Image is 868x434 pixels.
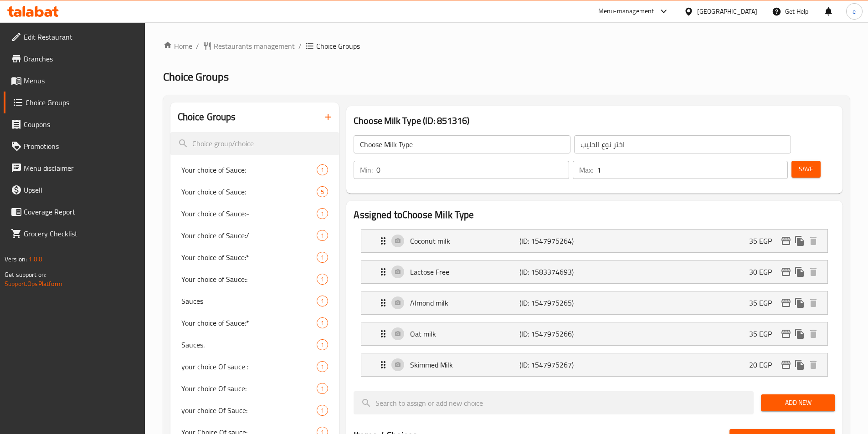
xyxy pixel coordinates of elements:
div: Expand [361,291,827,314]
div: your choice Of Sauce:1 [170,399,339,421]
li: Expand [354,349,835,380]
div: Your choice of Sauce::1 [170,268,339,290]
span: Coverage Report [24,206,138,217]
span: 1 [317,363,328,371]
div: Expand [361,260,827,283]
p: 35 EGP [749,328,779,339]
span: 1 [317,297,328,306]
span: Menus [24,75,138,86]
span: 1 [317,341,328,349]
button: edit [779,265,793,279]
span: Grocery Checklist [24,228,138,239]
div: Your choice of Sauce:5 [170,181,339,203]
p: 30 EGP [749,266,779,277]
div: Choices [317,230,328,241]
span: Upsell [24,184,138,195]
h3: Choose Milk Type (ID: 851316) [354,113,835,128]
span: Your choice Of sauce: [181,383,317,394]
span: 1.0.0 [28,253,42,265]
h2: Assigned to Choose Milk Type [354,208,835,222]
button: delete [806,327,820,341]
span: Choice Groups [316,41,360,51]
button: duplicate [793,358,806,372]
div: Choices [317,164,328,175]
span: Your choice of Sauce:* [181,317,317,328]
li: / [196,41,199,51]
span: e [853,6,856,16]
p: Max: [579,164,593,175]
div: Your choice of Sauce:*1 [170,246,339,268]
span: Your choice of Sauce:- [181,208,317,219]
div: Sauces.1 [170,334,339,356]
button: edit [779,327,793,341]
div: Your choice of Sauce:-1 [170,203,339,225]
nav: breadcrumb [163,41,850,51]
button: edit [779,234,793,248]
span: Sauces [181,296,317,306]
span: Your choice of Sauce:/ [181,230,317,241]
div: Your choice of Sauce:*1 [170,312,339,334]
p: Almond milk [410,297,519,308]
li: / [298,41,302,51]
span: Sauces. [181,339,317,350]
span: Your choice of Sauce:: [181,274,317,285]
span: Get support on: [5,269,46,281]
input: search [170,132,339,155]
span: 1 [317,406,328,415]
span: Branches [24,53,138,64]
p: Min: [360,164,373,175]
div: Choices [317,274,328,285]
a: Promotions [4,135,145,157]
button: delete [806,234,820,248]
div: Your choice Of sauce:1 [170,378,339,399]
a: Upsell [4,179,145,201]
div: Expand [361,322,827,345]
div: your choice Of sauce :1 [170,356,339,378]
li: Expand [354,318,835,349]
div: Choices [317,252,328,263]
span: Restaurants management [214,41,295,51]
div: [GEOGRAPHIC_DATA] [697,6,757,16]
p: (ID: 1547975267) [519,359,592,370]
button: duplicate [793,296,806,310]
span: 5 [317,188,328,196]
p: (ID: 1547975264) [519,235,592,246]
a: Coverage Report [4,201,145,223]
a: Home [163,41,192,51]
div: Your choice of Sauce:/1 [170,225,339,246]
p: (ID: 1547975266) [519,328,592,339]
button: Add New [761,394,835,411]
div: Choices [317,317,328,328]
button: edit [779,358,793,372]
span: Version: [5,253,27,265]
div: Your choice of Sauce:1 [170,159,339,181]
div: Choices [317,208,328,219]
div: Choices [317,186,328,197]
span: 1 [317,384,328,393]
a: Menus [4,70,145,92]
button: duplicate [793,234,806,248]
div: Choices [317,296,328,306]
a: Choice Groups [4,92,145,113]
div: Expand [361,230,827,252]
span: 1 [317,253,328,262]
p: (ID: 1547975265) [519,297,592,308]
span: 1 [317,209,328,218]
button: edit [779,296,793,310]
span: Edit Restaurant [24,31,138,42]
li: Expand [354,287,835,318]
div: Choices [317,339,328,350]
span: Add New [768,397,828,408]
button: delete [806,265,820,279]
div: Choices [317,361,328,372]
p: Coconut milk [410,235,519,246]
p: (ID: 1583374693) [519,266,592,277]
h2: Choice Groups [178,110,236,124]
span: Promotions [24,141,138,152]
div: Sauces1 [170,290,339,312]
div: Choices [317,383,328,394]
button: delete [806,358,820,372]
span: Your choice of Sauce: [181,186,317,197]
p: 35 EGP [749,297,779,308]
p: Lactose Free [410,266,519,277]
